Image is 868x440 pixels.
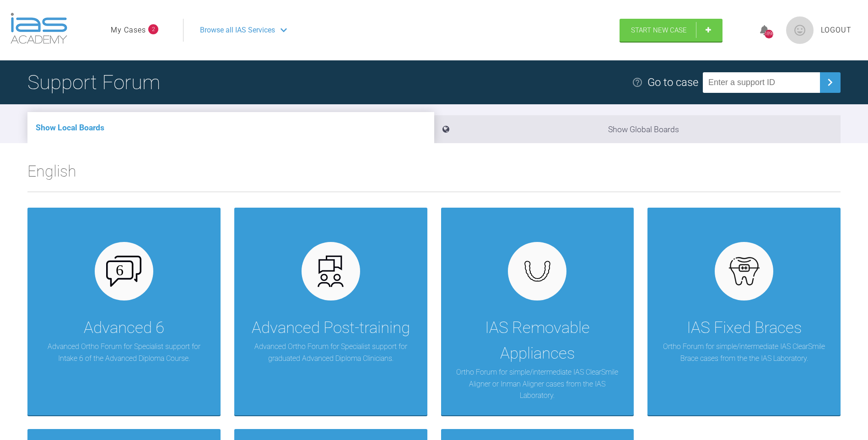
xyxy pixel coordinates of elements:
[765,30,773,38] div: 1898
[823,75,837,90] img: chevronRight.28bd32b0.svg
[455,366,620,402] p: Ortho Forum for simple/intermediate IAS ClearSmile Aligner or Inman Aligner cases from the IAS La...
[11,13,67,44] img: logo-light.3e3ef733.png
[106,256,141,287] img: advanced-6.cf6970cb.svg
[455,315,620,366] div: IAS Removable Appliances
[441,208,634,415] a: IAS Removable AppliancesOrtho Forum for simple/intermediate IAS ClearSmile Aligner or Inman Align...
[821,24,852,36] a: Logout
[41,341,207,364] p: Advanced Ortho Forum for Specialist support for Intake 6 of the Advanced Diploma Course.
[520,258,555,284] img: removables.927eaa4e.svg
[687,315,802,341] div: IAS Fixed Braces
[631,26,687,34] span: Start New Case
[27,208,221,415] a: Advanced 6Advanced Ortho Forum for Specialist support for Intake 6 of the Advanced Diploma Course.
[248,341,414,364] p: Advanced Ortho Forum for Specialist support for graduated Advanced Diploma Clinicians.
[84,315,164,341] div: Advanced 6
[661,341,827,364] p: Ortho Forum for simple/intermediate IAS ClearSmile Brace cases from the the IAS Laboratory.
[27,159,841,192] h2: English
[234,208,427,415] a: Advanced Post-trainingAdvanced Ortho Forum for Specialist support for graduated Advanced Diploma ...
[620,19,722,42] a: Start New Case
[313,254,348,289] img: advanced.73cea251.svg
[27,112,434,143] li: Show Local Boards
[200,24,275,36] span: Browse all IAS Services
[111,24,146,36] a: My Cases
[252,315,410,341] div: Advanced Post-training
[727,254,762,289] img: fixed.9f4e6236.svg
[647,74,698,91] div: Go to case
[434,115,841,143] li: Show Global Boards
[647,208,841,415] a: IAS Fixed BracesOrtho Forum for simple/intermediate IAS ClearSmile Brace cases from the the IAS L...
[148,24,158,34] span: 2
[632,77,643,88] img: help.e70b9f3d.svg
[703,72,820,93] input: Enter a support ID
[27,66,160,98] h1: Support Forum
[786,16,814,44] img: profile.png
